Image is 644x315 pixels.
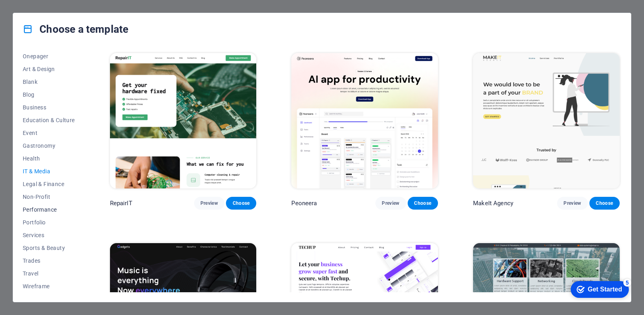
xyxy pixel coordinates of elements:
[473,199,513,207] p: MakeIt Agency
[23,117,75,123] span: Education & Culture
[596,200,613,206] span: Choose
[23,53,75,59] span: Onepager
[23,270,75,277] span: Travel
[557,197,587,210] button: Preview
[23,155,75,162] span: Health
[232,200,250,206] span: Choose
[23,194,75,200] span: Non-Profit
[23,216,75,229] button: Portfolio
[110,53,257,188] img: RepairIT
[23,143,75,149] span: Gastronomy
[382,200,399,206] span: Preview
[6,4,65,21] div: Get Started 5 items remaining, 0% complete
[23,258,75,264] span: Trades
[23,203,75,216] button: Performance
[23,178,75,190] button: Legal & Finance
[23,219,75,226] span: Portfolio
[23,50,75,63] button: Onepager
[23,229,75,242] button: Services
[563,200,581,206] span: Preview
[23,232,75,238] span: Services
[291,53,438,188] img: Peoneera
[23,242,75,254] button: Sports & Beauty
[23,168,75,174] span: IT & Media
[23,181,75,187] span: Legal & Finance
[23,130,75,136] span: Event
[589,197,620,210] button: Choose
[194,197,224,210] button: Preview
[23,245,75,251] span: Sports & Beauty
[110,199,132,207] p: RepairIT
[23,283,75,289] span: Wireframe
[24,9,58,16] div: Get Started
[414,200,432,206] span: Choose
[23,23,128,36] h4: Choose a template
[473,53,620,188] img: MakeIt Agency
[23,75,75,88] button: Blank
[23,267,75,280] button: Travel
[23,190,75,203] button: Non-Profit
[23,104,75,111] span: Business
[59,2,67,10] div: 5
[226,197,256,210] button: Choose
[23,114,75,127] button: Education & Culture
[408,197,438,210] button: Choose
[23,139,75,152] button: Gastronomy
[23,66,75,72] span: Art & Design
[23,206,75,213] span: Performance
[23,127,75,139] button: Event
[23,88,75,101] button: Blog
[23,91,75,98] span: Blog
[23,101,75,114] button: Business
[23,79,75,85] span: Blank
[375,197,406,210] button: Preview
[291,199,317,207] p: Peoneera
[23,254,75,267] button: Trades
[23,152,75,165] button: Health
[23,165,75,178] button: IT & Media
[23,280,75,293] button: Wireframe
[200,200,218,206] span: Preview
[23,63,75,75] button: Art & Design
